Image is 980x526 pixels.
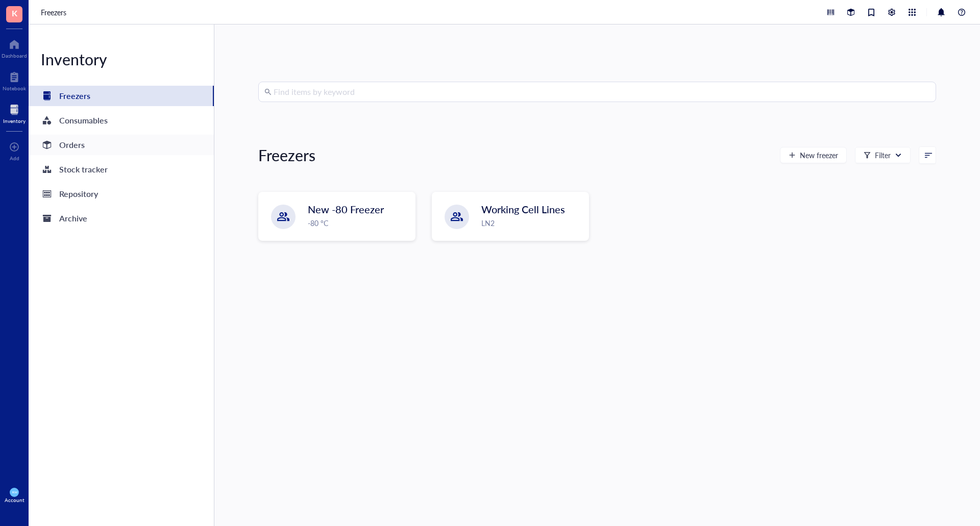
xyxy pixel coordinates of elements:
[800,151,838,159] span: New freezer
[41,7,68,18] a: Freezers
[29,135,214,155] a: Orders
[12,7,17,19] span: K
[2,36,27,59] a: Dashboard
[59,211,87,226] div: Archive
[481,217,582,229] div: LN2
[481,202,565,216] span: Working Cell Lines
[59,113,108,128] div: Consumables
[29,184,214,204] a: Repository
[258,145,315,165] div: Freezers
[29,159,214,180] a: Stock tracker
[3,69,26,91] a: Notebook
[59,187,98,201] div: Repository
[59,89,90,103] div: Freezers
[3,102,26,124] a: Inventory
[29,110,214,131] a: Consumables
[5,497,24,503] div: Account
[875,149,891,161] div: Filter
[308,217,409,229] div: -80 °C
[10,155,19,161] div: Add
[3,118,26,124] div: Inventory
[29,208,214,229] a: Archive
[29,86,214,106] a: Freezers
[308,202,384,216] span: New -80 Freezer
[59,138,85,152] div: Orders
[29,49,214,69] div: Inventory
[59,162,108,177] div: Stock tracker
[2,53,27,59] div: Dashboard
[12,490,17,494] span: KW
[3,85,26,91] div: Notebook
[780,147,847,163] button: New freezer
